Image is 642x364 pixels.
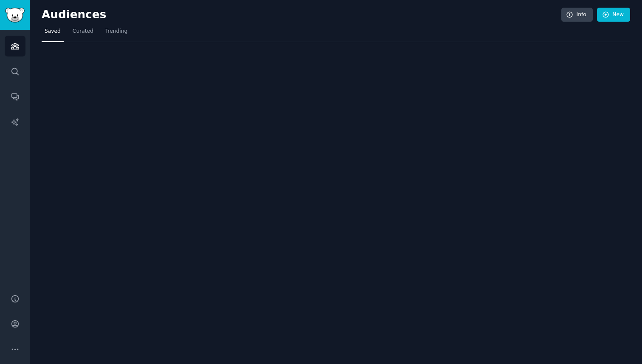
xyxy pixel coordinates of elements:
a: Saved [42,25,64,42]
img: GummySearch logo [5,8,25,23]
a: Info [561,8,593,22]
a: Trending [102,25,130,42]
h2: Audiences [42,8,561,22]
a: New [597,8,630,22]
span: Curated [73,28,93,35]
span: Trending [105,28,127,35]
a: Curated [70,25,96,42]
span: Saved [45,28,61,35]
